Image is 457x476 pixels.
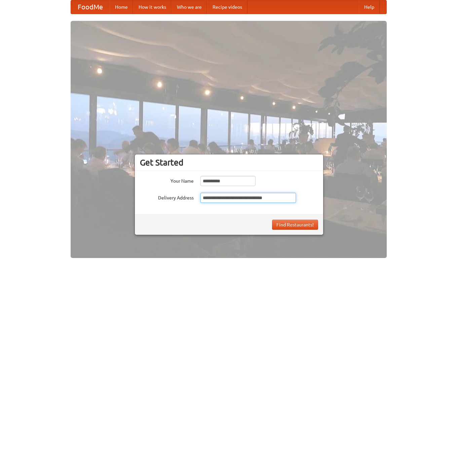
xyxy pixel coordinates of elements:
a: Help [359,0,380,14]
button: Find Restaurants! [272,220,318,230]
a: Recipe videos [207,0,247,14]
a: FoodMe [71,0,110,14]
label: Delivery Address [140,193,194,201]
a: Who we are [172,0,207,14]
h3: Get Started [140,157,318,168]
a: How it works [133,0,172,14]
label: Your Name [140,176,194,184]
a: Home [110,0,133,14]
